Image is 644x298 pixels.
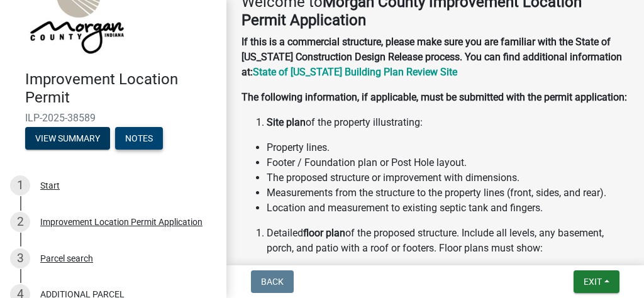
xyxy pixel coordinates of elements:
[267,201,629,216] li: Location and measurement to existing septic tank and fingers.
[40,181,60,190] div: Start
[10,248,30,268] div: 3
[40,254,93,263] div: Parcel search
[267,140,629,155] li: Property lines.
[584,277,602,287] span: Exit
[115,134,163,144] wm-modal-confirm: Notes
[303,227,345,239] strong: floor plan
[267,226,629,256] li: Detailed of the proposed structure. Include all levels, any basement, porch, and patio with a roo...
[261,277,284,287] span: Back
[267,116,306,128] strong: Site plan
[267,185,629,201] li: Measurements from the structure to the property lines (front, sides, and rear).
[10,175,30,196] div: 1
[40,218,203,226] div: Improvement Location Permit Application
[241,36,622,78] strong: If this is a commercial structure, please make sure you are familiar with the State of [US_STATE]...
[25,70,216,107] h4: Improvement Location Permit
[25,127,110,150] button: View Summary
[251,270,294,293] button: Back
[253,66,457,78] a: State of [US_STATE] Building Plan Review Site
[267,170,629,185] li: The proposed structure or improvement with dimensions.
[267,115,629,130] li: of the property illustrating:
[25,134,110,144] wm-modal-confirm: Summary
[10,212,30,232] div: 2
[267,155,629,170] li: Footer / Foundation plan or Post Hole layout.
[241,91,627,103] strong: The following information, if applicable, must be submitted with the permit application:
[115,127,163,150] button: Notes
[25,112,201,124] span: ILP-2025-38589
[574,270,619,293] button: Exit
